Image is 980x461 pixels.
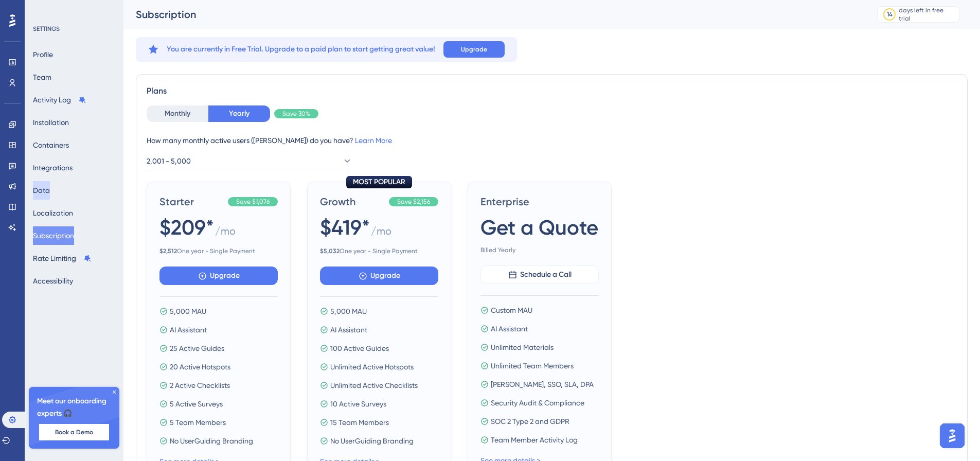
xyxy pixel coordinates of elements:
div: MOST POPULAR [346,176,412,188]
button: Yearly [208,105,270,122]
span: 5,000 MAU [170,305,206,317]
span: Meet our onboarding experts 🎧 [37,395,111,420]
div: SETTINGS [33,25,116,33]
span: Save 30% [282,110,310,118]
span: 5 Team Members [170,416,226,429]
span: Unlimited Team Members [491,360,574,372]
button: Rate Limiting [33,249,92,268]
span: Schedule a Call [520,269,572,281]
span: Enterprise [480,194,599,209]
div: Subscription [136,7,851,22]
button: Installation [33,113,69,132]
span: Book a Demo [55,428,93,436]
button: Team [33,68,51,86]
button: Accessibility [33,272,73,290]
button: Upgrade [443,41,505,58]
span: Billed Yearly [480,246,599,254]
span: Unlimited Active Checklists [330,379,418,392]
span: Unlimited Materials [491,341,554,353]
span: Save $2,156 [397,198,430,206]
span: Get a Quote [480,213,598,242]
span: No UserGuiding Branding [170,435,253,447]
span: / mo [371,224,391,243]
b: $ 2,512 [159,247,177,255]
span: Upgrade [461,45,487,54]
button: Schedule a Call [480,265,599,284]
button: Data [33,181,50,200]
span: One year - Single Payment [320,247,438,255]
a: Learn More [355,136,392,145]
span: 5,000 MAU [330,305,367,317]
span: SOC 2 Type 2 and GDPR [491,415,569,428]
span: 25 Active Guides [170,342,224,354]
button: Localization [33,204,73,222]
span: Save $1,076 [236,198,270,206]
span: 100 Active Guides [330,342,389,354]
button: Activity Log [33,91,86,109]
span: AI Assistant [330,324,367,336]
span: One year - Single Payment [159,247,278,255]
button: 2,001 - 5,000 [147,151,352,171]
span: 2 Active Checklists [170,379,230,392]
span: / mo [215,224,236,243]
span: Upgrade [370,270,400,282]
span: No UserGuiding Branding [330,435,414,447]
span: Team Member Activity Log [491,434,578,446]
span: Upgrade [210,270,240,282]
span: AI Assistant [491,323,528,335]
button: Upgrade [320,267,438,285]
span: Custom MAU [491,304,532,316]
button: Monthly [147,105,208,122]
span: $419* [320,213,370,242]
span: 5 Active Surveys [170,398,223,410]
span: [PERSON_NAME], SSO, SLA, DPA [491,378,594,391]
div: days left in free trial [899,6,956,23]
button: Profile [33,45,53,64]
button: Integrations [33,158,73,177]
div: How many monthly active users ([PERSON_NAME]) do you have? [147,134,957,147]
button: Subscription [33,226,74,245]
span: Growth [320,194,385,209]
div: 14 [887,10,893,19]
span: 10 Active Surveys [330,398,386,410]
span: 2,001 - 5,000 [147,155,191,167]
b: $ 5,032 [320,247,340,255]
span: 20 Active Hotspots [170,361,230,373]
span: Unlimited Active Hotspots [330,361,414,373]
button: Book a Demo [39,424,109,440]
span: 15 Team Members [330,416,389,429]
span: Security Audit & Compliance [491,397,584,409]
button: Upgrade [159,267,278,285]
span: AI Assistant [170,324,207,336]
span: You are currently in Free Trial. Upgrade to a paid plan to start getting great value! [167,43,435,56]
span: Starter [159,194,224,209]
span: $209* [159,213,214,242]
div: Plans [147,85,957,97]
button: Containers [33,136,69,154]
iframe: UserGuiding AI Assistant Launcher [937,420,968,451]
